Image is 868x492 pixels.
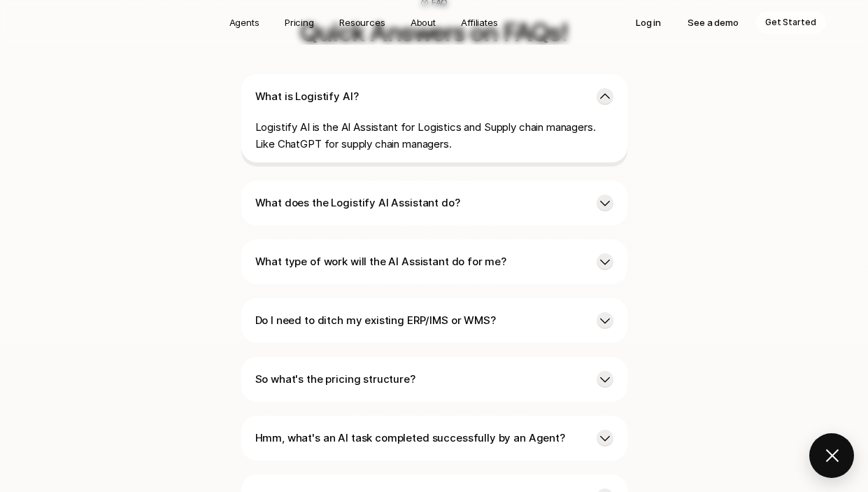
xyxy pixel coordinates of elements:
p: Hmm, what's an AI task completed successfully by an Agent? [255,430,585,447]
p: Affiliates [461,15,498,29]
p: Log in [636,15,661,29]
a: Resources [331,11,394,34]
p: Logistify AI is the AI Assistant for Logistics and Supply chain managers. Like ChatGPT for supply... [255,119,613,153]
p: What is Logistify AI? [255,88,585,105]
p: Resources [339,15,385,29]
p: See a demo [688,15,739,29]
p: About [411,15,436,29]
a: Pricing [276,11,322,34]
p: Agents [229,15,259,29]
a: Get Started [755,11,826,34]
p: Get Started [765,15,816,29]
p: Pricing [285,15,314,29]
p: Do I need to ditch my existing ERP/IMS or WMS? [255,312,585,329]
a: Agents [221,11,268,34]
a: Affiliates [453,11,506,34]
p: What does the Logistify AI Assistant do? [255,195,585,211]
a: See a demo [678,11,748,34]
p: What type of work will the AI Assistant do for me? [255,253,585,270]
p: So what's the pricing structure? [255,371,585,388]
h2: Quick Answers on FAQs! [127,18,742,46]
a: Log in [626,11,671,34]
a: About [402,11,444,34]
